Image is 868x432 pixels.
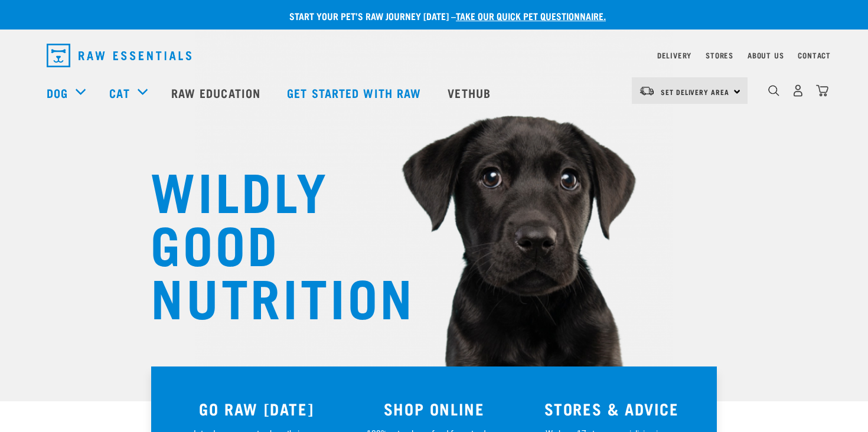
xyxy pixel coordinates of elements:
[159,69,275,116] a: Raw Education
[657,53,691,57] a: Delivery
[530,400,693,418] h3: STORES & ADVICE
[353,400,516,418] h3: SHOP ONLINE
[816,84,828,97] img: home-icon@2x.png
[798,53,831,57] a: Contact
[456,13,606,18] a: take our quick pet questionnaire.
[748,53,784,57] a: About Us
[37,39,831,72] nav: dropdown navigation
[792,84,804,97] img: user.png
[275,69,436,116] a: Get started with Raw
[47,84,68,102] a: Dog
[639,86,655,96] img: van-moving.png
[175,400,338,418] h3: GO RAW [DATE]
[436,69,505,116] a: Vethub
[47,44,191,67] img: Raw Essentials Logo
[706,53,733,57] a: Stores
[661,90,729,94] span: Set Delivery Area
[109,84,129,102] a: Cat
[768,85,779,96] img: home-icon-1@2x.png
[151,162,387,322] h1: WILDLY GOOD NUTRITION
